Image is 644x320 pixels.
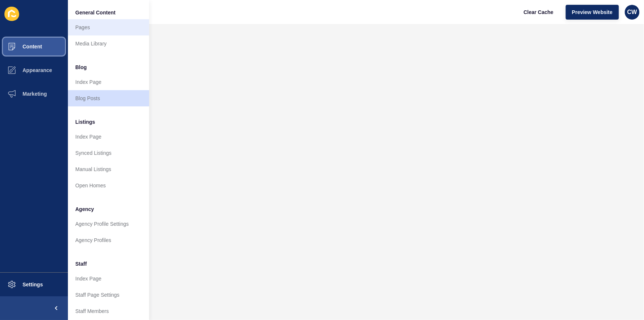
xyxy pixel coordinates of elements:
[566,5,619,20] button: Preview Website
[68,177,149,194] a: Open Homes
[68,129,149,145] a: Index Page
[524,8,554,16] span: Clear Cache
[68,74,149,90] a: Index Page
[75,64,87,71] span: Blog
[517,5,560,20] button: Clear Cache
[75,9,116,16] span: General Content
[68,232,149,248] a: Agency Profiles
[75,118,95,126] span: Listings
[627,8,637,16] span: CW
[68,35,149,52] a: Media Library
[68,145,149,161] a: Synced Listings
[68,19,149,35] a: Pages
[68,161,149,177] a: Manual Listings
[75,260,87,268] span: Staff
[75,205,94,213] span: Agency
[68,303,149,319] a: Staff Members
[68,90,149,106] a: Blog Posts
[68,270,149,287] a: Index Page
[68,216,149,232] a: Agency Profile Settings
[572,8,613,16] span: Preview Website
[68,287,149,303] a: Staff Page Settings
